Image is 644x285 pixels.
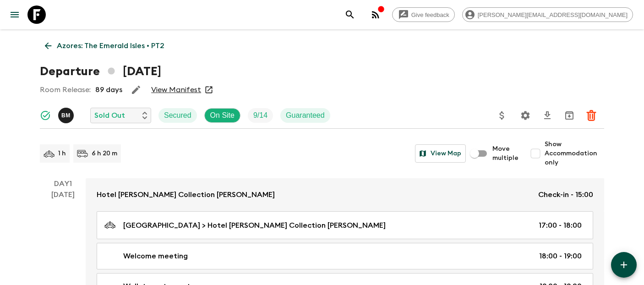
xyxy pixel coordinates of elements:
[392,7,455,22] a: Give feedback
[210,110,235,121] p: On Site
[253,110,267,121] p: 9 / 14
[58,149,66,158] p: 1 h
[516,106,535,125] button: Settings
[40,178,86,189] p: Day 1
[97,243,593,269] a: Welcome meeting18:00 - 19:00
[493,106,511,125] button: Update Price, Early Bird Discount and Costs
[158,108,197,123] div: Secured
[123,220,386,231] p: [GEOGRAPHIC_DATA] > Hotel [PERSON_NAME] Collection [PERSON_NAME]
[582,106,600,125] button: Delete
[539,220,582,231] p: 17:00 - 18:00
[40,37,169,55] a: Azores: The Emerald Isles • PT2
[462,7,633,22] div: [PERSON_NAME][EMAIL_ADDRESS][DOMAIN_NAME]
[286,110,325,121] p: Guaranteed
[61,112,71,119] p: B M
[406,11,454,18] span: Give feedback
[560,106,579,125] button: Archive (Completed, Cancelled or Unsynced Departures only)
[538,106,557,125] button: Download CSV
[204,108,240,123] div: On Site
[58,108,76,123] button: BM
[539,251,582,262] p: 18:00 - 19:00
[473,11,633,18] span: [PERSON_NAME][EMAIL_ADDRESS][DOMAIN_NAME]
[40,110,51,121] svg: Synced Successfully
[97,211,593,239] a: [GEOGRAPHIC_DATA] > Hotel [PERSON_NAME] Collection [PERSON_NAME]17:00 - 18:00
[57,40,164,51] p: Azores: The Emerald Isles • PT2
[40,84,91,95] p: Room Release:
[5,5,24,24] button: menu
[58,110,76,118] span: Bruno Melo
[92,149,117,158] p: 6 h 20 m
[538,189,593,200] p: Check-in - 15:00
[86,178,604,211] a: Hotel [PERSON_NAME] Collection [PERSON_NAME]Check-in - 15:00
[164,110,191,121] p: Secured
[151,85,201,94] a: View Manifest
[40,62,161,81] h1: Departure [DATE]
[415,144,466,163] button: View Map
[94,110,125,121] p: Sold Out
[248,108,273,123] div: Trip Fill
[341,5,359,24] button: search adventures
[545,140,604,167] span: Show Accommodation only
[95,84,122,95] p: 89 days
[492,144,519,163] span: Move multiple
[123,251,188,262] p: Welcome meeting
[97,189,275,200] p: Hotel [PERSON_NAME] Collection [PERSON_NAME]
